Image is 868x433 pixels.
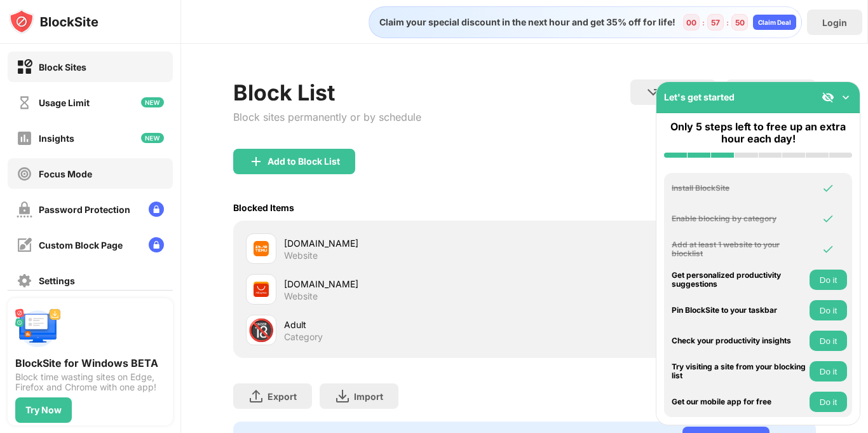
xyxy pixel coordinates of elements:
[284,291,318,302] div: Website
[39,240,123,251] div: Custom Block Page
[39,133,74,144] div: Insights
[810,300,847,320] button: Do it
[672,271,806,289] div: Get personalized productivity suggestions
[822,17,847,28] div: Login
[372,17,675,28] div: Claim your special discount in the next hour and get 35% off for life!
[233,79,421,106] div: Block List
[758,18,791,26] div: Claim Deal
[268,391,297,402] div: Export
[686,18,696,27] div: 00
[672,362,806,381] div: Try visiting a site from your blocking list
[822,243,834,256] img: omni-check.svg
[39,97,90,108] div: Usage Limit
[284,277,525,291] div: [DOMAIN_NAME]
[672,184,806,193] div: Install BlockSite
[254,282,269,297] img: favicons
[17,59,32,75] img: block-on.svg
[672,306,806,315] div: Pin BlockSite to your taskbar
[284,331,323,343] div: Category
[17,202,32,217] img: password-protection-off.svg
[284,250,318,261] div: Website
[39,168,92,179] div: Focus Mode
[284,318,525,331] div: Adult
[839,91,852,104] img: omni-setup-toggle.svg
[248,317,275,343] div: 🔞
[15,357,165,369] div: BlockSite for Windows BETA
[149,202,164,217] img: lock-menu.svg
[672,240,806,259] div: Add at least 1 website to your blocklist
[664,92,735,102] div: Let's get started
[17,130,32,146] img: insights-off.svg
[672,336,806,345] div: Check your productivity insights
[17,166,32,182] img: focus-off.svg
[17,273,32,289] img: settings-off.svg
[17,95,32,111] img: time-usage-off.svg
[9,9,98,34] img: logo-blocksite.svg
[810,361,847,381] button: Do it
[810,392,847,412] button: Do it
[233,202,294,213] div: Blocked Items
[672,214,806,223] div: Enable blocking by category
[711,18,720,27] div: 57
[735,18,745,27] div: 50
[25,405,62,415] div: Try Now
[664,121,852,145] div: Only 5 steps left to free up an extra hour each day!
[149,237,164,252] img: lock-menu.svg
[233,111,421,123] div: Block sites permanently or by schedule
[141,133,164,143] img: new-icon.svg
[810,331,847,351] button: Do it
[17,237,32,253] img: customize-block-page-off.svg
[15,306,61,352] img: push-desktop.svg
[254,241,269,256] img: favicons
[39,62,86,72] div: Block Sites
[268,156,340,167] div: Add to Block List
[810,270,847,290] button: Do it
[39,275,75,286] div: Settings
[822,182,834,195] img: omni-check.svg
[15,372,165,392] div: Block time wasting sites on Edge, Firefox and Chrome with one app!
[39,204,130,215] div: Password Protection
[354,391,383,402] div: Import
[724,15,731,30] div: :
[822,212,834,225] img: omni-check.svg
[141,97,164,107] img: new-icon.svg
[672,397,806,406] div: Get our mobile app for free
[822,91,834,104] img: eye-not-visible.svg
[700,15,707,30] div: :
[284,237,525,250] div: [DOMAIN_NAME]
